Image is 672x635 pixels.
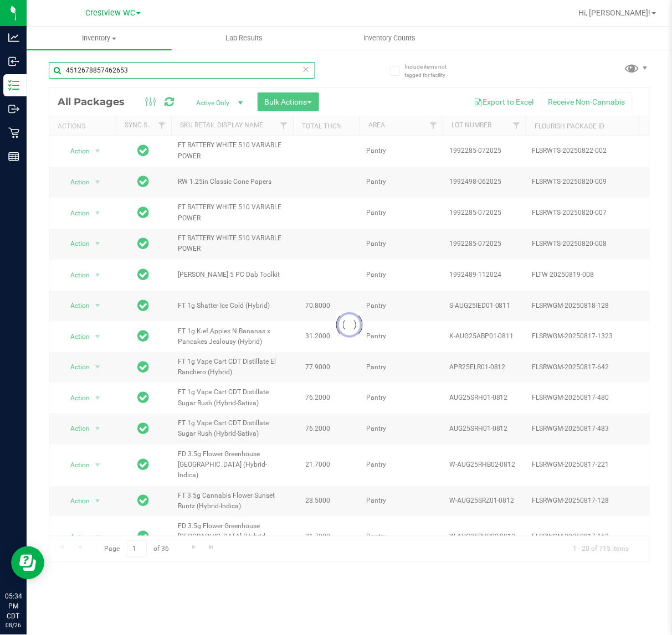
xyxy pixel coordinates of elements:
[49,62,315,79] input: Search Package ID, Item Name, SKU, Lot or Part Number...
[8,151,19,162] inline-svg: Reports
[27,27,172,50] a: Inventory
[8,56,19,67] inline-svg: Inbound
[8,80,19,91] inline-svg: Inventory
[172,27,317,50] a: Lab Results
[8,127,19,138] inline-svg: Retail
[5,622,22,630] p: 08/26
[302,62,310,76] span: Clear
[405,63,460,79] span: Include items not tagged for facility
[5,592,22,622] p: 05:34 PM CDT
[11,546,44,580] iframe: Resource center
[579,8,651,17] span: Hi, [PERSON_NAME]!
[211,33,278,43] span: Lab Results
[317,27,462,50] a: Inventory Counts
[8,32,19,43] inline-svg: Analytics
[8,104,19,115] inline-svg: Outbound
[27,33,172,43] span: Inventory
[348,33,430,43] span: Inventory Counts
[85,8,135,18] span: Crestview WC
